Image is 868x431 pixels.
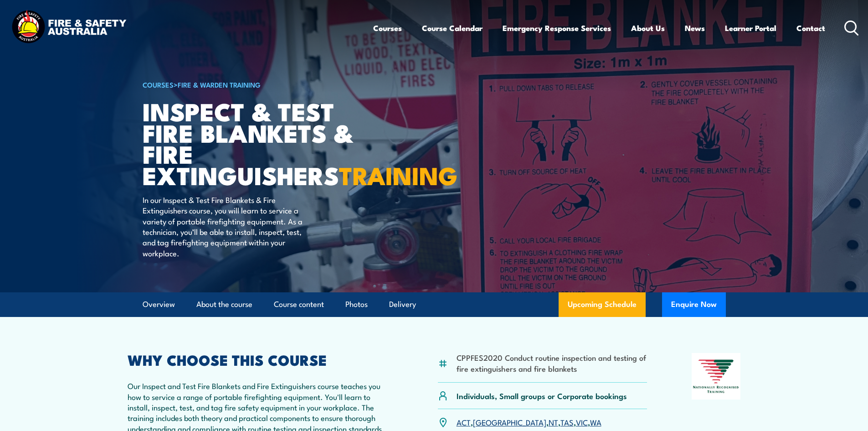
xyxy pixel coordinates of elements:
a: Course Calendar [422,16,483,40]
a: COURSES [143,79,174,89]
a: [GEOGRAPHIC_DATA] [473,416,546,427]
a: ACT [457,416,471,427]
img: Nationally Recognised Training logo. [692,353,741,400]
p: In our Inspect & Test Fire Blankets & Fire Extinguishers course, you will learn to service a vari... [143,194,309,258]
p: , , , , , [457,417,601,427]
a: TAS [560,416,574,427]
a: NT [549,416,558,427]
h1: Inspect & Test Fire Blankets & Fire Extinguishers [143,100,368,186]
a: WA [590,416,601,427]
a: Courses [373,16,402,40]
a: VIC [576,416,588,427]
a: Fire & Warden Training [178,79,261,89]
a: Learner Portal [725,16,776,40]
a: Contact [796,16,825,40]
strong: TRAINING [339,156,457,193]
a: News [685,16,705,40]
a: Delivery [389,292,416,317]
a: Course content [274,292,324,317]
h2: WHY CHOOSE THIS COURSE [128,353,394,366]
a: Photos [345,292,368,317]
a: Upcoming Schedule [559,292,646,317]
a: Emergency Response Services [503,16,611,40]
a: Overview [143,292,175,317]
a: About the course [196,292,252,317]
a: About Us [631,16,665,40]
button: Enquire Now [662,292,726,317]
h6: > [143,79,368,90]
li: CPPFES2020 Conduct routine inspection and testing of fire extinguishers and fire blankets [457,352,647,374]
p: Individuals, Small groups or Corporate bookings [457,390,627,401]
